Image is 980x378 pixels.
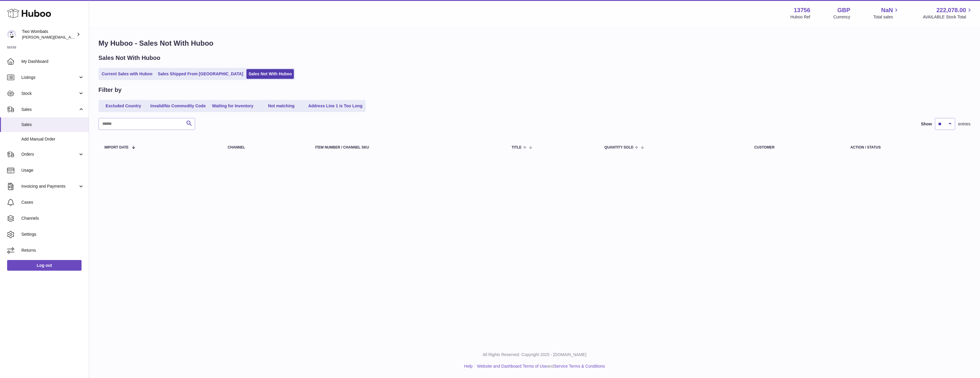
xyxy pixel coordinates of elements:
span: Cases [21,200,84,205]
h1: My Huboo - Sales Not With Huboo [98,39,971,48]
span: Channels [21,216,84,221]
div: Huboo Ref [791,14,810,20]
span: Sales [21,122,84,127]
a: Help [464,364,473,369]
span: My Dashboard [21,59,84,64]
span: Quantity Sold [604,146,633,149]
strong: GBP [837,6,850,14]
span: entries [958,121,971,127]
span: AVAILABLE Stock Total [923,14,973,20]
h2: Sales Not With Huboo [98,54,160,62]
img: alan@twowombats.com [7,30,16,39]
span: [PERSON_NAME][EMAIL_ADDRESS][DOMAIN_NAME] [22,35,119,39]
a: NaN Total sales [873,6,900,20]
a: Address Line 1 is Too Long [306,101,365,111]
span: Add Manual Order [21,136,84,142]
span: Total sales [873,14,900,20]
span: Title [512,146,522,149]
div: Two Wombats [22,29,75,40]
a: Website and Dashboard Terms of Use [477,364,547,369]
a: Sales Not With Huboo [246,69,294,79]
span: Invoicing and Payments [21,184,78,189]
span: Settings [21,232,84,237]
div: Action / Status [850,146,965,149]
a: Waiting for Inventory [209,101,256,111]
a: Invalid/No Commodity Code [148,101,208,111]
span: 222,078.00 [936,6,966,14]
a: Excluded Country [100,101,147,111]
a: 222,078.00 AVAILABLE Stock Total [923,6,973,20]
span: Usage [21,168,84,173]
span: Returns [21,248,84,253]
div: Item Number / Channel SKU [315,146,500,149]
a: Current Sales with Huboo [100,69,154,79]
span: Sales [21,107,78,112]
a: Not matching [258,101,305,111]
label: Show [921,121,932,127]
div: Channel [228,146,303,149]
div: Customer [754,146,839,149]
li: and [475,363,605,369]
h2: Filter by [98,86,122,94]
strong: 13756 [794,6,810,14]
p: All Rights Reserved. Copyright 2025 - [DOMAIN_NAME] [94,352,975,358]
a: Sales Shipped From [GEOGRAPHIC_DATA] [156,69,245,79]
span: Stock [21,91,78,96]
span: NaN [881,6,893,14]
span: Listings [21,75,78,80]
a: Log out [7,260,82,271]
div: Currency [834,14,850,20]
span: Orders [21,151,78,157]
a: Service Terms & Conditions [554,364,605,369]
span: Import date [104,146,129,149]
